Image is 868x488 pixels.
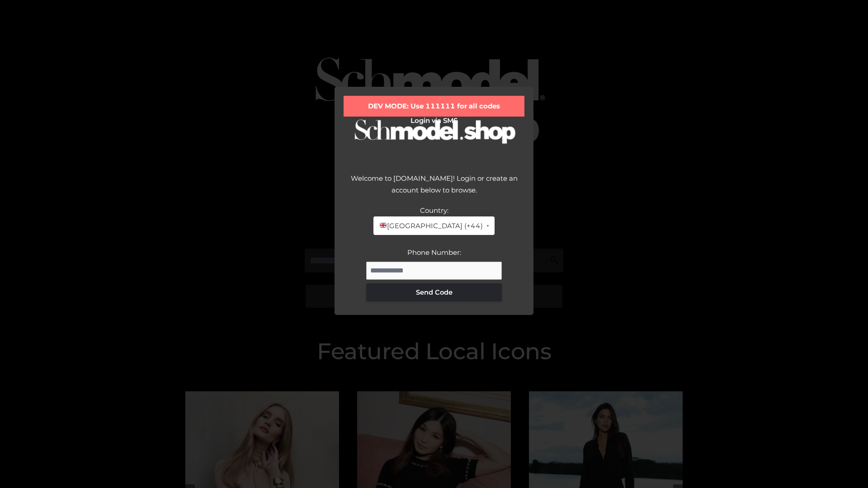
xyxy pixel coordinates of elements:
[344,96,524,117] div: DEV MODE: Use 111111 for all codes
[344,173,524,205] div: Welcome to [DOMAIN_NAME]! Login or create an account below to browse.
[344,117,524,125] h2: Login via SMS
[379,220,482,232] span: [GEOGRAPHIC_DATA] (+44)
[407,248,461,257] label: Phone Number:
[366,283,502,301] button: Send Code
[420,206,448,215] label: Country:
[380,222,387,229] img: 🇬🇧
